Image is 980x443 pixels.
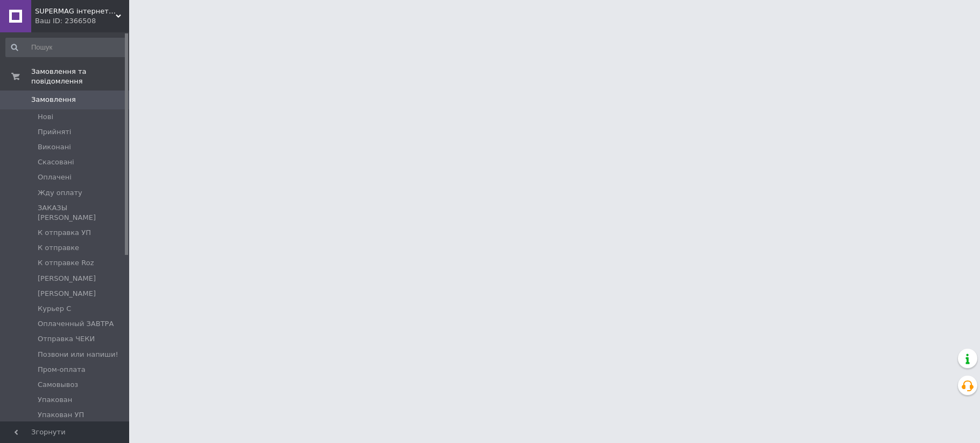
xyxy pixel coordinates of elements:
span: [PERSON_NAME] [38,289,96,299]
span: Пром-оплата [38,365,86,375]
span: Прийняті [38,127,71,137]
span: К отправка УП [38,228,91,238]
span: Оплаченный ЗАВТРА [38,319,114,329]
div: Ваш ID: 2366508 [35,16,129,26]
span: Упакован [38,395,72,405]
span: Замовлення та повідомлення [31,67,129,86]
span: ЗАКАЗЫ [PERSON_NAME] [38,203,125,223]
span: SUPERMAG інтернет магазин [35,6,116,16]
span: [PERSON_NAME] [38,274,96,283]
span: Упакован УП [38,410,84,420]
span: Виконані [38,142,71,152]
span: Нові [38,112,53,122]
span: Жду оплату [38,188,82,198]
span: Скасовані [38,157,74,167]
span: К отправке [38,243,79,253]
span: К отправке Roz [38,258,94,268]
span: Курьер С [38,304,71,314]
span: Оплачені [38,172,72,182]
input: Пошук [5,38,126,57]
span: Отправка ЧЕКИ [38,334,95,344]
span: Позвони или напиши! [38,350,118,359]
span: Самовывоз [38,380,78,390]
span: Замовлення [31,95,76,105]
